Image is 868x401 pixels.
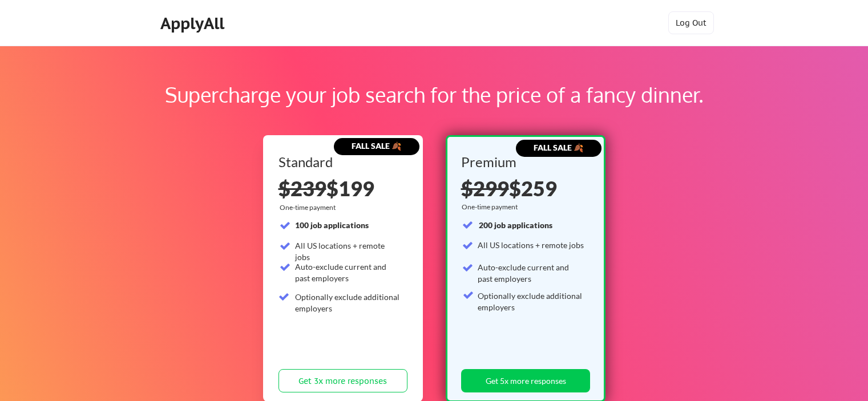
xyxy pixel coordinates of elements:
div: One-time payment [280,203,339,212]
div: Optionally exclude additional employers [478,290,584,313]
div: Auto-exclude current and past employers [478,262,584,284]
div: $199 [278,178,407,199]
strong: FALL SALE 🍂 [352,141,401,151]
div: Premium [461,155,587,169]
div: Standard [278,155,403,169]
button: Get 3x more responses [278,369,407,392]
div: Optionally exclude additional employers [295,291,401,314]
strong: FALL SALE 🍂 [534,143,583,152]
div: ApplyAll [160,14,228,33]
div: $259 [461,178,587,199]
div: One-time payment [462,202,522,212]
div: All US locations + remote jobs [295,240,401,262]
div: Auto-exclude current and past employers [295,261,401,283]
strong: 100 job applications [295,220,369,230]
div: Supercharge your job search for the price of a fancy dinner. [73,79,795,110]
strong: 200 job applications [479,220,552,230]
button: Log Out [668,11,714,34]
s: $239 [278,176,326,201]
button: Get 5x more responses [461,369,590,392]
s: $299 [461,176,509,201]
div: All US locations + remote jobs [478,240,584,251]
